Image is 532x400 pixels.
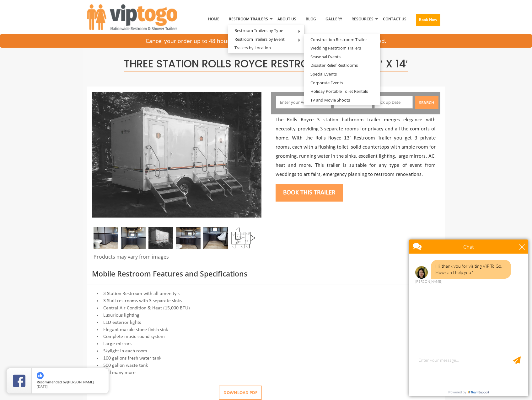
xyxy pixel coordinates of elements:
[304,79,349,87] a: Corporate Events
[224,3,273,35] a: Restroom Trailers
[304,61,364,69] a: Disaster Relief Restrooms
[92,253,261,264] div: Products may vary from images
[374,96,413,108] input: Pick up Date
[416,14,440,26] button: Book Now
[228,35,291,43] a: Restroom Trailers by Event
[228,44,277,52] a: Trailers by Location
[92,369,440,376] li: and many more
[94,227,118,249] img: A close view of inside of a station with a stall, mirror and cabinets
[276,116,436,179] p: The Rolls Royce 3 station bathroom trailer merges elegance with necessity, providing 3 separate r...
[411,3,445,39] a: Book Now
[301,3,321,35] a: Blog
[92,290,440,297] li: 3 Station Restroom with all amenity's
[92,312,440,319] li: Luxurious lighting
[37,380,104,385] span: by
[276,184,343,202] button: Book this trailer
[92,348,440,355] li: Skylight in each room
[304,70,343,78] a: Special Events
[276,96,331,108] input: Enter your Address
[37,372,44,379] img: thumbs up icon
[304,87,374,95] a: Holiday Portable Toilet Rentals
[304,36,373,44] a: Construction Restroom Trailer
[203,227,228,249] img: Zoomed out inside view of male restroom station with a mirror, a urinal and a sink
[415,96,438,109] button: Search
[219,386,262,400] button: Download pdf
[148,227,173,249] img: Side view of three station restroom trailer with three separate doors with signs
[13,375,25,387] img: Review Rating
[347,3,378,35] a: Resources
[231,227,255,249] img: Floor Plan of 3 station restroom with sink and toilet
[92,326,440,334] li: Elegant marble stone finish sink
[321,3,347,35] a: Gallery
[92,305,440,312] li: Central Air Condition & Heat (15,000 BTU)
[92,340,440,348] li: Large mirrors
[92,92,261,218] img: Side view of three station restroom trailer with three separate doors with signs
[67,380,94,384] span: [PERSON_NAME]
[37,384,48,389] span: [DATE]
[92,270,440,278] h3: Mobile Restroom Features and Specifications
[87,4,177,30] img: VIPTOGO
[304,53,347,61] a: Seasonal Events
[92,297,440,305] li: 3 Stall restrooms with 3 separate sinks
[124,56,408,71] span: Three Station Rolls Royce Restroom Trailer : 7′ x 14′
[92,362,440,369] li: 500 gallon waste tank
[378,3,411,35] a: Contact Us
[203,3,224,35] a: Home
[228,27,289,34] a: Restroom Trailers by Type
[92,319,440,326] li: LED exterior lights
[37,380,62,384] span: Recommended
[214,390,262,395] a: Download pdf
[304,44,367,52] a: Wedding Restroom Trailers
[176,227,201,249] img: Zoomed out full inside view of restroom station with a stall, a mirror and a sink
[92,333,440,340] li: Complete music sound system
[405,236,532,400] iframe: Live Chat Box
[92,355,440,362] li: 100 gallons fresh water tank
[273,3,301,35] a: About Us
[304,96,356,104] a: TV and Movie Shoots
[121,227,146,249] img: Zoomed out inside view of restroom station with a mirror and sink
